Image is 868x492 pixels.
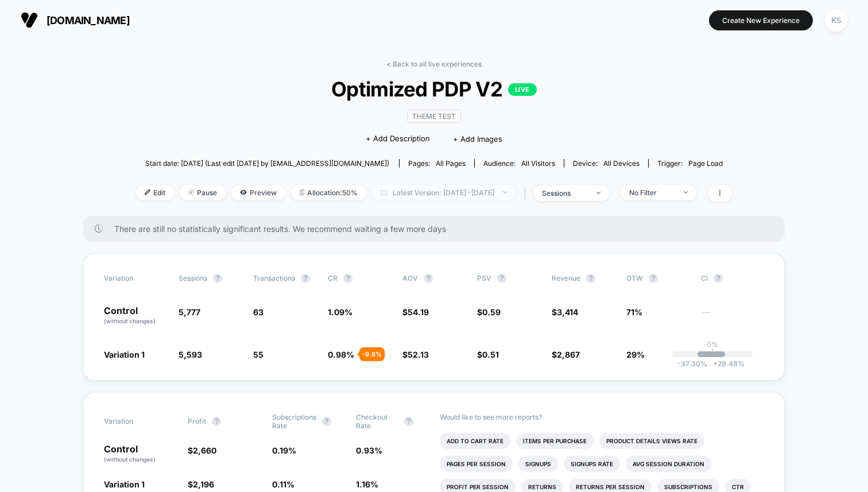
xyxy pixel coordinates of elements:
[626,456,711,472] li: Avg Session Duration
[402,274,418,282] span: AOV
[440,456,513,472] li: Pages Per Session
[709,10,813,30] button: Create New Experience
[707,359,745,368] span: 29.48 %
[440,413,764,421] p: Would like to see more reports?
[272,445,296,455] span: 0.19 %
[188,479,214,489] span: $
[688,159,723,168] span: Page Load
[301,274,310,283] button: ?
[557,307,578,317] span: 3,414
[272,413,316,430] span: Subscriptions Rate
[145,159,389,168] span: Start date: [DATE] (Last edit [DATE] by [EMAIL_ADDRESS][DOMAIN_NAME])
[104,444,176,464] p: Control
[714,274,723,283] button: ?
[649,274,658,283] button: ?
[677,359,707,368] span: -37.30 %
[381,189,387,195] img: calendar
[356,445,382,455] span: 0.93 %
[629,188,675,197] div: No Filter
[359,347,385,361] div: - 9.8 %
[212,417,221,426] button: ?
[180,185,226,200] span: Pause
[436,159,466,168] span: all pages
[114,224,762,234] span: There are still no statistically significant results. We recommend waiting a few more days
[557,350,580,359] span: 2,867
[564,456,620,472] li: Signups Rate
[603,159,640,168] span: all devices
[626,350,645,359] span: 29%
[193,479,214,489] span: 2,196
[408,307,429,317] span: 54.19
[552,274,580,282] span: Revenue
[586,274,595,283] button: ?
[179,307,200,317] span: 5,777
[188,417,206,425] span: Profit
[328,350,354,359] span: 0.98 %
[552,350,580,359] span: $
[17,11,133,29] button: [DOMAIN_NAME]
[322,417,331,426] button: ?
[231,185,285,200] span: Preview
[104,350,145,359] span: Variation 1
[408,350,429,359] span: 52.13
[482,307,501,317] span: 0.59
[356,479,378,489] span: 1.16 %
[366,133,430,145] span: + Add Description
[477,274,491,282] span: PSV
[453,134,502,144] span: + Add Images
[657,159,723,168] div: Trigger:
[701,309,764,326] span: ---
[701,274,764,283] span: CI
[179,350,202,359] span: 5,593
[407,110,461,123] span: Theme Test
[821,9,851,32] button: KS
[482,350,499,359] span: 0.51
[402,307,429,317] span: $
[516,433,594,449] li: Items Per Purchase
[626,307,642,317] span: 71%
[521,159,555,168] span: All Visitors
[166,77,702,101] span: Optimized PDP V2
[104,456,156,463] span: (without changes)
[707,340,718,348] p: 0%
[300,189,304,196] img: rebalance
[518,456,558,472] li: Signups
[253,350,263,359] span: 55
[21,11,38,29] img: Visually logo
[104,317,156,324] span: (without changes)
[503,191,507,193] img: end
[253,307,263,317] span: 63
[408,159,466,168] div: Pages:
[188,189,194,195] img: end
[104,413,167,430] span: Variation
[402,350,429,359] span: $
[825,9,847,32] div: KS
[104,479,145,489] span: Variation 1
[552,307,578,317] span: $
[328,307,352,317] span: 1.09 %
[291,185,366,200] span: Allocation: 50%
[193,445,216,455] span: 2,660
[477,350,499,359] span: $
[188,445,216,455] span: $
[596,192,600,194] img: end
[711,348,714,357] p: |
[440,433,510,449] li: Add To Cart Rate
[713,359,718,368] span: +
[253,274,295,282] span: Transactions
[404,417,413,426] button: ?
[497,274,506,283] button: ?
[179,274,207,282] span: Sessions
[599,433,704,449] li: Product Details Views Rate
[626,274,689,283] span: OTW
[136,185,174,200] span: Edit
[424,274,433,283] button: ?
[343,274,352,283] button: ?
[328,274,338,282] span: CR
[386,60,482,68] a: < Back to all live experiences
[104,274,167,283] span: Variation
[145,189,150,195] img: edit
[542,189,588,197] div: sessions
[213,274,222,283] button: ?
[272,479,294,489] span: 0.11 %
